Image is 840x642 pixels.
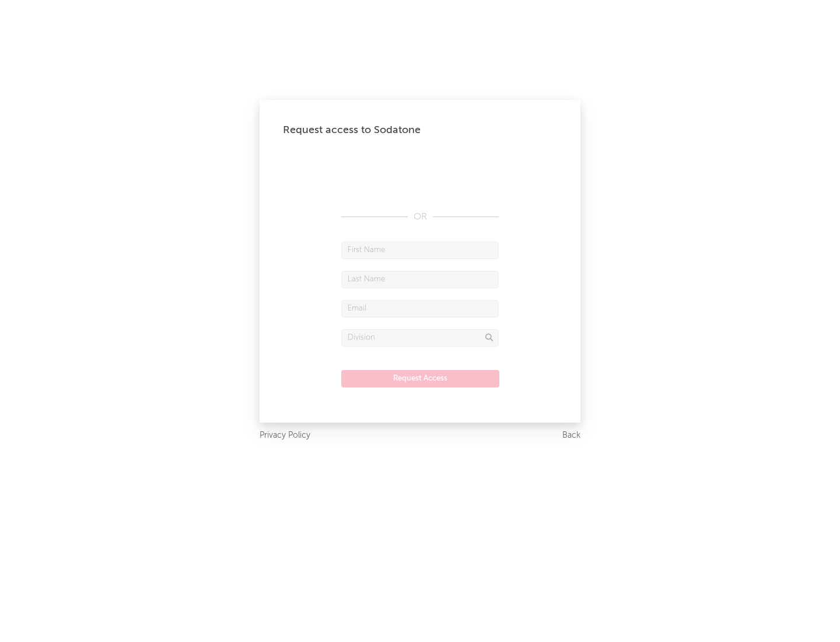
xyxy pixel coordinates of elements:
input: Last Name [341,271,499,288]
button: Request Access [341,370,499,388]
input: Email [341,300,499,317]
a: Back [562,428,580,443]
div: Request access to Sodatone [283,123,557,137]
div: OR [341,210,499,224]
a: Privacy Policy [260,428,310,443]
input: Division [341,329,499,347]
input: First Name [341,242,499,259]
